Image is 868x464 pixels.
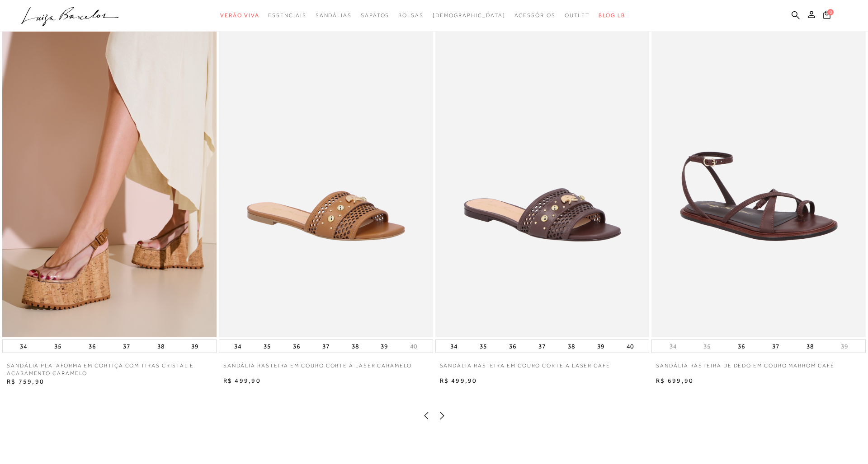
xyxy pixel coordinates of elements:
[435,362,615,376] a: SANDÁLIA RASTEIRA EM COURO CORTE A LASER CAFÉ
[804,340,816,353] button: 38
[2,362,217,377] a: SANDÁLIA PLATAFORMA EM CORTIÇA COM TIRAS CRISTAL E ACABAMENTO CARAMELO
[514,12,556,19] span: Acessórios
[599,7,625,24] a: BLOG LB
[701,342,713,351] button: 35
[821,10,833,22] button: 0
[155,340,167,353] button: 38
[316,7,352,24] a: categoryNavScreenReaderText
[316,12,352,19] span: Sandálias
[769,340,782,353] button: 37
[219,16,433,337] img: SANDÁLIA RASTEIRA EM COURO CORTE A LASER CARAMELO
[651,16,866,337] img: SANDÁLIA RASTEIRA DE DEDO EM COURO MARROM CAFÉ
[506,340,519,353] button: 36
[565,12,590,19] span: Outlet
[594,340,607,353] button: 39
[268,7,306,24] a: categoryNavScreenReaderText
[290,340,303,353] button: 36
[7,378,44,385] span: R$ 759,90
[268,12,306,19] span: Essenciais
[440,377,477,384] span: R$ 499,90
[361,12,389,19] span: Sapatos
[120,340,133,353] button: 37
[52,340,64,353] button: 35
[17,340,30,353] button: 34
[378,340,391,353] button: 39
[231,340,244,353] button: 34
[261,340,274,353] button: 35
[599,12,625,19] span: BLOG LB
[536,340,548,353] button: 37
[86,340,99,353] button: 36
[320,340,332,353] button: 37
[223,377,261,384] span: R$ 499,90
[219,362,416,376] a: SANDÁLIA RASTEIRA EM COURO CORTE A LASER CARAMELO
[827,9,834,15] span: 0
[735,340,748,353] button: 36
[398,7,424,24] a: categoryNavScreenReaderText
[189,340,201,353] button: 39
[448,340,460,353] button: 34
[435,16,650,337] img: SANDÁLIA RASTEIRA EM COURO CORTE A LASER CAFÉ
[361,7,389,24] a: categoryNavScreenReaderText
[407,342,420,351] button: 40
[398,12,424,19] span: Bolsas
[220,7,259,24] a: categoryNavScreenReaderText
[433,7,505,24] a: noSubCategoriesText
[651,362,839,376] a: SANDÁLIA RASTEIRA DE DEDO EM COURO MARROM CAFÉ
[514,7,556,24] a: categoryNavScreenReaderText
[2,16,217,337] img: SANDÁLIA PLATAFORMA EM CORTIÇA COM TIRAS CRISTAL E ACABAMENTO CARAMELO
[838,342,851,351] button: 39
[433,12,505,19] span: [DEMOGRAPHIC_DATA]
[220,12,259,19] span: Verão Viva
[349,340,362,353] button: 38
[565,340,578,353] button: 38
[565,7,590,24] a: categoryNavScreenReaderText
[667,342,679,351] button: 34
[477,340,490,353] button: 35
[656,377,693,384] span: R$ 699,90
[624,340,637,353] button: 40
